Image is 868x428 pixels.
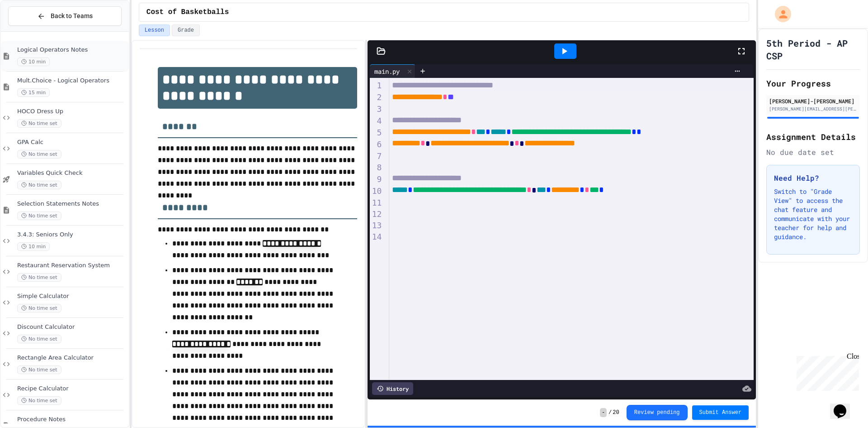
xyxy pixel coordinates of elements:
span: No time set [17,119,61,128]
span: Restaurant Reservation System [17,262,127,269]
span: Cost of Basketballs [146,7,229,18]
div: 10 [370,185,383,197]
iframe: chat widget [793,352,859,391]
span: Discount Calculator [17,323,127,331]
span: Simple Calculator [17,293,127,300]
button: Grade [172,24,200,36]
span: 3.4.3: Seniors Only [17,231,127,239]
span: GPA Calc [17,139,127,146]
div: 2 [370,91,383,103]
button: Lesson [139,24,170,36]
h3: Need Help? [774,173,852,183]
span: No time set [17,396,61,405]
div: 4 [370,115,383,127]
div: 13 [370,220,383,231]
span: Selection Statements Notes [17,200,127,208]
div: 11 [370,197,383,208]
button: Back to Teams [8,6,122,26]
div: main.py [370,64,415,78]
span: Submit Answer [699,409,742,416]
div: 5 [370,127,383,139]
span: / [609,409,612,416]
div: main.py [370,67,404,76]
div: 8 [370,162,383,173]
span: No time set [17,212,61,220]
div: History [372,382,413,395]
h2: Assignment Details [766,130,860,143]
span: - [600,408,607,417]
span: Mult.Choice - Logical Operators [17,77,127,85]
span: No time set [17,335,61,343]
div: 9 [370,173,383,185]
span: No time set [17,273,61,282]
button: Review pending [627,405,688,420]
div: 7 [370,150,383,162]
div: [PERSON_NAME]-[PERSON_NAME] [769,97,857,105]
div: My Account [765,4,793,24]
span: No time set [17,181,61,189]
span: No time set [17,365,61,374]
span: Rectangle Area Calculator [17,354,127,362]
button: Submit Answer [692,405,749,420]
span: Variables Quick Check [17,169,127,177]
span: Back to Teams [51,11,93,21]
div: No due date set [766,147,860,158]
h1: 5th Period - AP CSP [766,37,860,62]
span: Procedure Notes [17,416,127,423]
div: 6 [370,139,383,150]
span: 15 min [17,88,50,97]
span: 10 min [17,242,50,251]
div: 14 [370,231,383,242]
span: 10 min [17,58,50,66]
div: [PERSON_NAME][EMAIL_ADDRESS][PERSON_NAME][DOMAIN_NAME] [769,106,857,112]
span: 20 [613,409,619,416]
div: Chat with us now!Close [4,4,62,58]
div: 1 [370,80,383,91]
p: Switch to "Grade View" to access the chat feature and communicate with your teacher for help and ... [774,187,852,241]
span: No time set [17,304,61,313]
span: HOCO Dress Up [17,108,127,115]
span: Recipe Calculator [17,385,127,393]
h2: Your Progress [766,77,860,90]
span: Logical Operators Notes [17,46,127,54]
span: No time set [17,150,61,159]
div: 3 [370,103,383,115]
div: 12 [370,208,383,220]
iframe: chat widget [830,392,859,419]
